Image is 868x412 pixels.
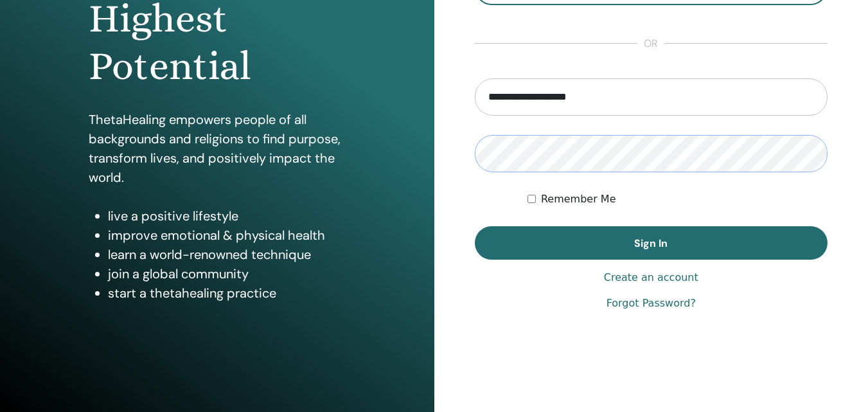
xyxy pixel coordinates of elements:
[89,110,346,187] p: ThetaHealing empowers people of all backgrounds and religions to find purpose, transform lives, a...
[527,192,828,207] div: Keep me authenticated indefinitely or until I manually logout
[108,226,346,245] li: improve emotional & physical health
[108,245,346,264] li: learn a world-renowned technique
[108,264,346,283] li: join a global community
[604,270,698,285] a: Create an account
[634,237,668,250] span: Sign In
[637,36,664,51] span: or
[475,226,828,260] button: Sign In
[108,283,346,303] li: start a thetahealing practice
[541,192,616,207] label: Remember Me
[108,206,346,226] li: live a positive lifestyle
[607,296,696,311] a: Forgot Password?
